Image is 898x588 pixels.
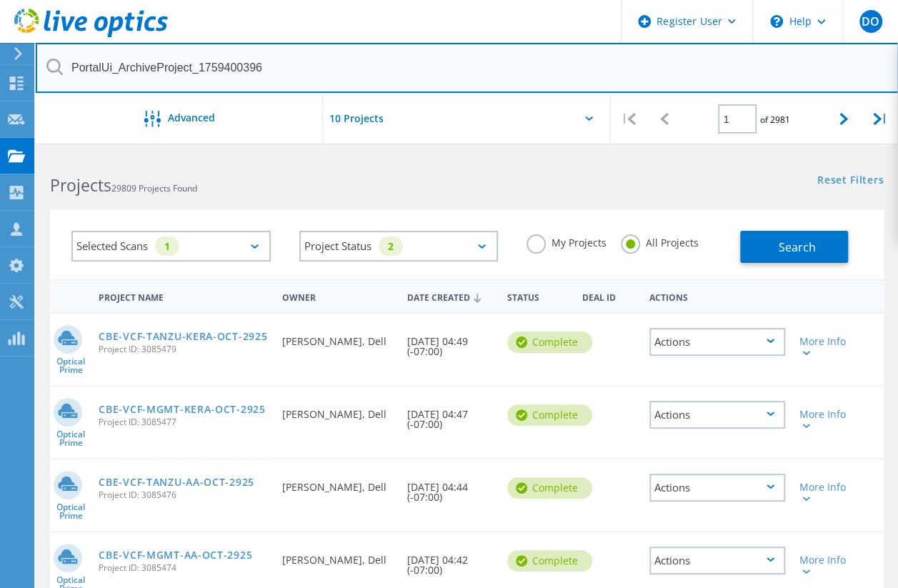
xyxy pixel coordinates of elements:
div: Project Status [299,231,499,261]
a: Live Optics Dashboard [14,30,168,40]
label: All Projects [621,234,699,248]
span: Project ID: 3085474 [99,564,268,572]
div: More Info [799,409,852,429]
div: Status [500,283,575,309]
span: 29809 Projects Found [111,182,197,194]
div: | [611,94,647,144]
div: More Info [799,482,852,502]
span: Project ID: 3085476 [99,491,268,499]
div: [PERSON_NAME], Dell [275,459,400,507]
div: Actions [649,328,785,356]
div: 2 [379,236,403,256]
a: CBE-VCF-TANZU-KERA-OCT-2925 [99,332,267,342]
div: More Info [799,337,852,357]
div: Date Created [400,283,500,310]
a: CBE-VCF-MGMT-AA-OCT-2925 [99,550,252,560]
div: Owner [275,283,400,309]
span: Optical Prime [50,430,91,447]
div: | [862,94,898,144]
div: [DATE] 04:44 (-07:00) [400,459,500,517]
span: Advanced [168,113,215,123]
div: Complete [507,550,592,572]
div: Actions [649,474,785,502]
div: [DATE] 04:49 (-07:00) [400,314,500,371]
span: Search [778,239,815,255]
div: Selected Scans [71,231,271,261]
span: Optical Prime [50,503,91,520]
div: Deal Id [575,283,642,309]
div: Actions [649,401,785,429]
div: 1 [155,236,179,256]
div: [PERSON_NAME], Dell [275,314,400,361]
div: Actions [642,283,792,309]
div: Actions [649,547,785,574]
label: My Projects [527,234,607,248]
button: Search [740,231,848,263]
svg: \n [770,15,783,28]
span: DO [862,16,879,27]
div: [PERSON_NAME], Dell [275,532,400,579]
div: [PERSON_NAME], Dell [275,387,400,434]
a: Reset Filters [817,175,884,187]
a: CBE-VCF-TANZU-AA-OCT-2925 [99,477,254,487]
a: CBE-VCF-MGMT-KERA-OCT-2925 [99,404,265,414]
span: Optical Prime [50,357,91,374]
div: [DATE] 04:47 (-07:00) [400,387,500,444]
div: More Info [799,555,852,575]
div: Complete [507,404,592,426]
span: of 2981 [760,114,790,126]
span: Project ID: 3085479 [99,345,268,354]
span: Project ID: 3085477 [99,418,268,427]
div: Project Name [91,283,275,309]
div: Complete [507,332,592,353]
b: Projects [50,174,111,196]
div: Complete [507,477,592,499]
